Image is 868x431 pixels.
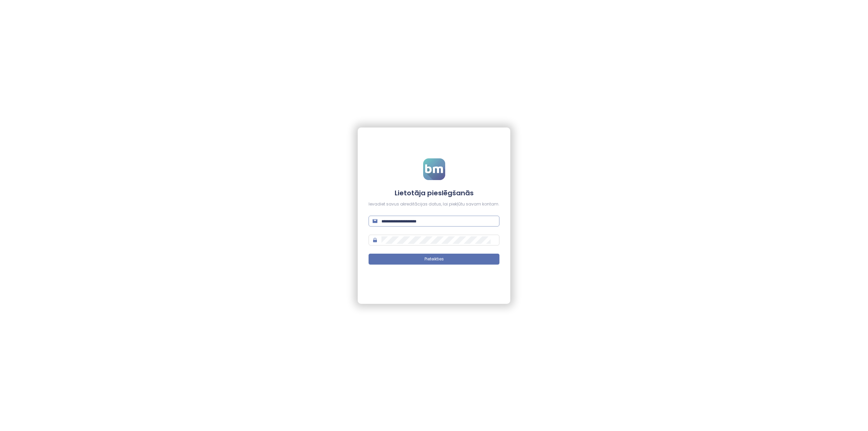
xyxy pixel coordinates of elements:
[425,256,444,262] span: Pieteikties
[369,201,499,208] div: Ievadiet savus akreditācijas datus, lai piekļūtu savam kontam.
[369,188,499,198] h4: Lietotāja pieslēgšanās
[369,254,499,265] button: Pieteikties
[373,219,377,223] span: mail
[373,238,377,242] span: lock
[423,158,445,180] img: logo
